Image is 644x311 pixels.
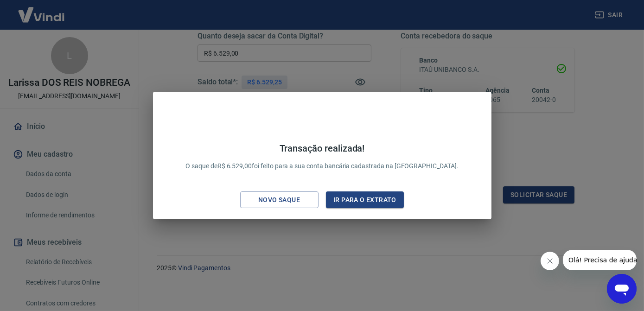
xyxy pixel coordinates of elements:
button: Novo saque [240,191,319,209]
iframe: Botão para abrir a janela de mensagens [607,274,637,304]
iframe: Fechar mensagem [541,252,559,270]
h4: Transação realizada! [185,143,459,154]
div: Novo saque [247,194,311,206]
span: Olá! Precisa de ajuda? [6,6,78,14]
iframe: Mensagem da empresa [563,250,637,270]
button: Ir para o extrato [326,191,404,209]
p: O saque de R$ 6.529,00 foi feito para a sua conta bancária cadastrada na [GEOGRAPHIC_DATA]. [185,143,459,171]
